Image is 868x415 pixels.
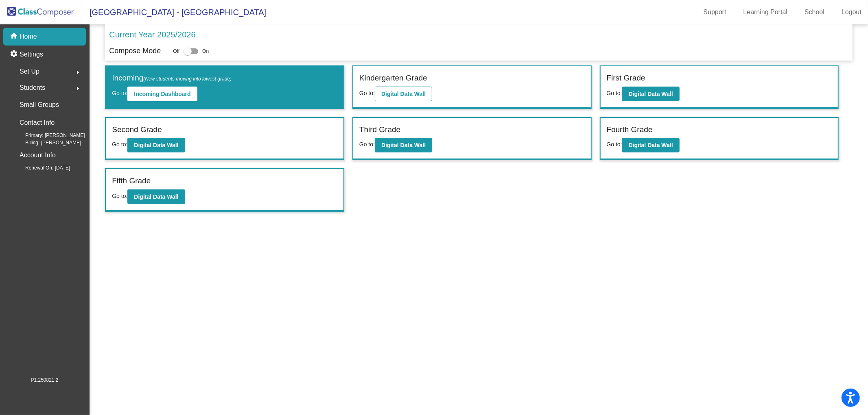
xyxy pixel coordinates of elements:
p: Current Year 2025/2026 [109,28,195,41]
button: Digital Data Wall [622,138,680,152]
b: Digital Data Wall [381,91,426,97]
b: Digital Data Wall [629,91,673,97]
span: Go to: [607,141,622,148]
span: (New students moving into lowest grade) [143,76,232,82]
span: Students [20,82,45,93]
span: Go to: [607,90,622,96]
p: Compose Mode [109,46,161,56]
a: Support [697,6,733,19]
span: Go to: [112,141,127,148]
b: Digital Data Wall [381,142,426,148]
mat-icon: arrow_right [73,67,83,77]
label: Second Grade [112,124,162,136]
label: Fourth Grade [607,124,653,136]
span: On [202,48,209,55]
a: Logout [835,6,868,19]
span: Billing: [PERSON_NAME] [12,139,81,146]
button: Digital Data Wall [375,87,432,101]
p: Home [20,32,37,41]
span: Go to: [112,90,127,96]
span: Primary: [PERSON_NAME] [12,132,85,139]
a: School [798,6,831,19]
span: Renewal On: [DATE] [12,164,70,172]
p: Contact Info [20,117,55,128]
button: Incoming Dashboard [127,87,197,101]
button: Digital Data Wall [622,87,680,101]
button: Digital Data Wall [127,138,185,152]
p: Settings [20,50,43,59]
p: Account Info [20,150,56,161]
label: Fifth Grade [112,175,151,187]
b: Digital Data Wall [134,193,178,200]
span: Set Up [20,66,39,77]
mat-icon: settings [10,50,20,59]
button: Digital Data Wall [127,189,185,204]
span: [GEOGRAPHIC_DATA] - [GEOGRAPHIC_DATA] [81,6,266,19]
b: Digital Data Wall [629,142,673,148]
span: Off [173,48,179,55]
span: Go to: [359,90,375,96]
label: Kindergarten Grade [359,72,427,84]
mat-icon: arrow_right [73,84,83,93]
label: First Grade [607,72,645,84]
span: Go to: [359,141,375,148]
mat-icon: home [10,32,20,41]
p: Small Groups [20,99,59,111]
a: Learning Portal [737,6,794,19]
label: Incoming [112,72,232,84]
label: Third Grade [359,124,400,136]
b: Incoming Dashboard [134,91,190,97]
button: Digital Data Wall [375,138,432,152]
span: Go to: [112,193,127,199]
b: Digital Data Wall [134,142,178,148]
